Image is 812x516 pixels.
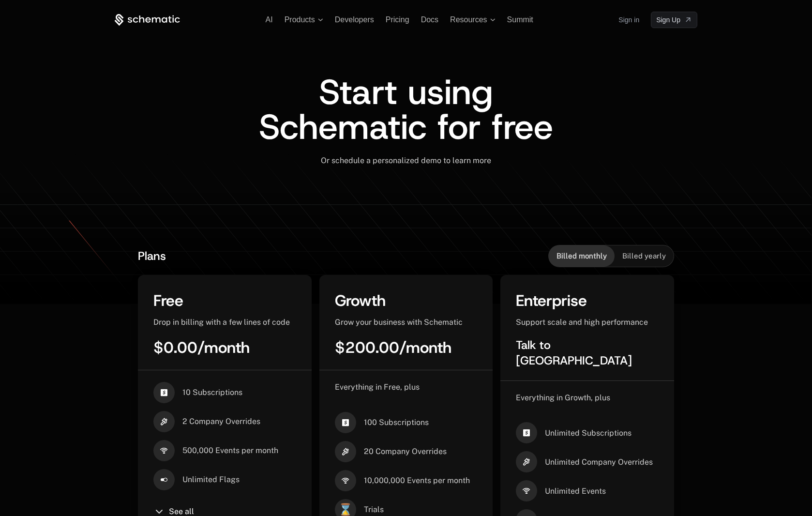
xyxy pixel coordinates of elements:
[450,15,487,24] span: Resources
[364,446,447,457] span: 20 Company Overrides
[364,417,429,428] span: 100 Subscriptions
[516,290,587,311] span: Enterprise
[516,393,610,402] span: Everything in Growth, plus
[153,337,197,358] span: $0.00
[556,251,607,261] span: Billed monthly
[266,15,273,24] a: AI
[545,457,653,468] span: Unlimited Company Overrides
[182,445,278,456] span: 500,000 Events per month
[182,387,242,398] span: 10 Subscriptions
[516,451,537,472] i: hammer
[399,337,451,358] span: / month
[386,15,409,24] a: Pricing
[651,12,697,28] a: [object Object]
[516,318,648,327] span: Support scale and high performance
[153,382,175,403] i: cashapp
[197,337,250,358] span: / month
[421,15,438,24] a: Docs
[153,290,183,311] span: Free
[182,474,240,485] span: Unlimited Flags
[138,248,166,264] span: Plans
[321,156,491,165] span: Or schedule a personalized demo to learn more
[545,428,632,439] span: Unlimited Subscriptions
[335,441,356,462] i: hammer
[335,337,399,358] span: $200.00
[545,486,606,497] span: Unlimited Events
[335,470,356,491] i: signal
[516,480,537,501] i: signal
[335,15,374,24] a: Developers
[364,475,470,486] span: 10,000,000 Events per month
[153,440,175,461] i: signal
[335,412,356,433] i: cashapp
[259,69,553,150] span: Start using Schematic for free
[153,411,175,432] i: hammer
[335,318,463,327] span: Grow your business with Schematic
[656,15,680,25] span: Sign Up
[516,337,632,368] span: Talk to [GEOGRAPHIC_DATA]
[364,504,384,515] span: Trials
[153,318,290,327] span: Drop in billing with a few lines of code
[335,382,420,392] span: Everything in Free, plus
[335,290,386,311] span: Growth
[169,508,194,516] span: See all
[153,469,175,490] i: boolean-on
[507,15,533,24] a: Summit
[516,422,537,443] i: cashapp
[622,251,666,261] span: Billed yearly
[285,15,315,24] span: Products
[182,416,260,427] span: 2 Company Overrides
[618,12,639,28] a: Sign in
